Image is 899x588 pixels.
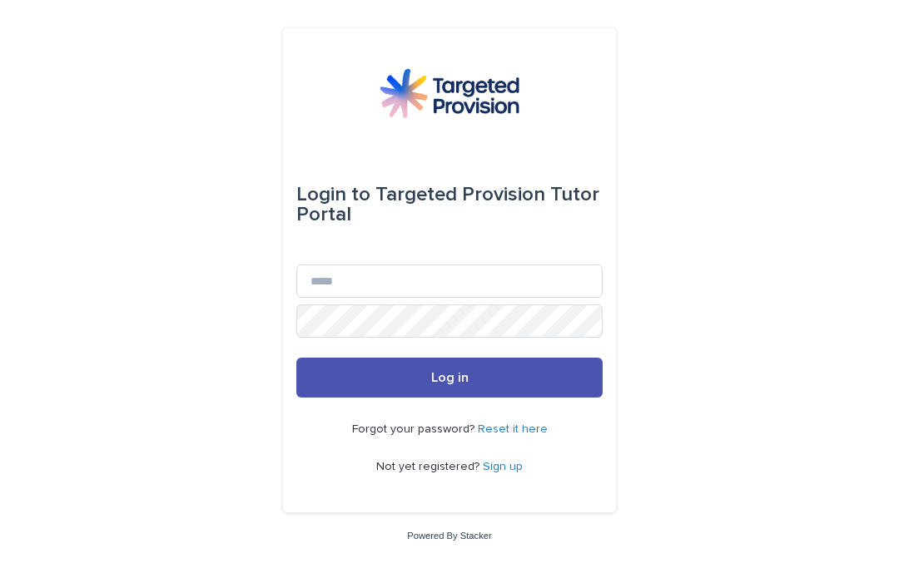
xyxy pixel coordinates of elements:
a: Powered By Stacker [407,531,491,541]
div: Targeted Provision Tutor Portal [296,171,603,238]
span: Login to [296,185,370,205]
span: Forgot your password? [352,423,478,435]
a: Sign up [483,461,523,472]
img: M5nRWzHhSzIhMunXDL62 [380,68,519,118]
span: Not yet registered? [376,461,483,472]
a: Reset it here [478,423,548,435]
span: Log in [431,371,469,384]
button: Log in [296,358,603,398]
